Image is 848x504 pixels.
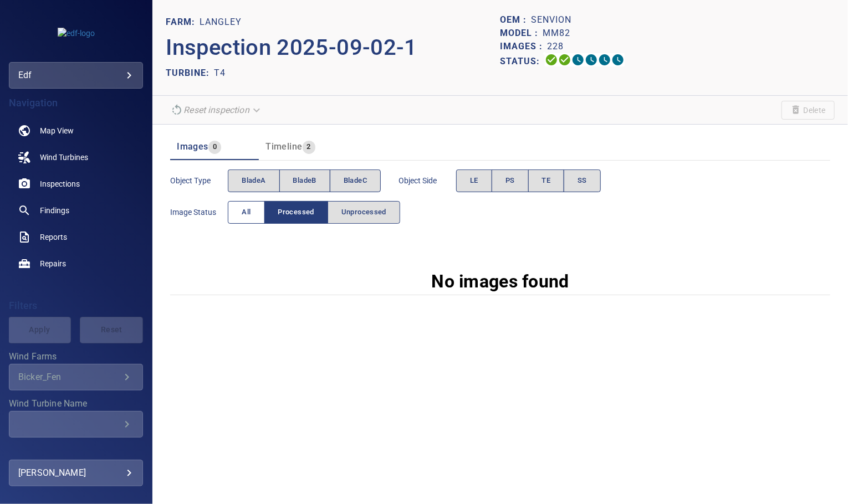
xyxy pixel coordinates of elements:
a: map noActive [9,117,143,144]
p: No images found [431,268,569,295]
span: Wind Turbines [40,152,88,163]
span: bladeC [344,174,367,187]
button: PS [492,169,529,192]
button: bladeB [279,169,330,192]
div: edf [9,62,143,89]
span: PS [505,174,515,187]
div: Wind Turbine Name [9,411,143,438]
span: Images [177,141,208,152]
span: 0 [208,141,221,153]
span: Repairs [40,258,66,269]
span: Image Status [170,207,228,218]
span: Map View [40,125,74,136]
svg: Data Formatted 100% [558,53,571,66]
div: objectType [228,169,381,192]
div: edf [18,66,134,84]
span: Object type [170,175,228,186]
span: Findings [40,205,69,216]
span: bladeA [242,174,265,187]
p: MM82 [543,27,571,40]
button: TE [528,169,565,192]
span: LE [470,174,478,187]
h4: Navigation [9,97,143,109]
svg: Selecting 0% [571,53,585,66]
label: Wind Turbine Name [9,399,143,408]
p: 228 [548,40,564,53]
em: Reset inspection [183,105,249,115]
p: T4 [214,66,226,80]
button: bladeC [330,169,381,192]
span: Reports [40,232,67,243]
p: Images : [500,40,548,53]
span: 2 [303,141,315,153]
span: Inspections [40,178,80,189]
a: repairs noActive [9,250,143,277]
svg: Matching 0% [598,53,611,66]
span: Unable to delete the inspection due to your user permissions [781,101,835,120]
p: Inspection 2025-09-02-1 [166,31,500,64]
p: Status: [500,53,545,69]
button: All [228,201,264,224]
label: Wind Farms [9,352,143,361]
p: TURBINE: [166,66,214,80]
a: windturbines noActive [9,144,143,171]
span: All [242,206,251,219]
a: inspections noActive [9,171,143,197]
h4: Filters [9,300,143,311]
svg: Classification 0% [611,53,625,66]
p: Senvion [532,13,572,27]
button: LE [456,169,492,192]
button: Unprocessed [328,201,400,224]
span: Object Side [399,175,456,186]
span: Unprocessed [341,206,386,219]
div: Reset inspection [166,100,267,120]
p: FARM: [166,16,200,29]
img: edf-logo [58,28,95,39]
a: findings noActive [9,197,143,224]
span: Processed [278,206,314,219]
div: Unable to reset the inspection due to your user permissions [166,100,267,120]
button: Processed [264,201,328,224]
p: OEM : [500,13,532,27]
span: TE [542,174,551,187]
span: bladeB [293,174,316,187]
div: Bicker_Fen [18,372,120,382]
span: SS [578,174,587,187]
p: Model : [500,27,543,40]
div: objectSide [456,169,601,192]
p: Langley [200,16,242,29]
svg: ML Processing 0% [585,53,598,66]
button: bladeA [228,169,279,192]
button: SS [564,169,601,192]
svg: Uploading 100% [545,53,558,66]
span: Timeline [265,141,302,152]
div: Wind Farms [9,364,143,390]
div: imageStatus [228,201,400,224]
a: reports noActive [9,224,143,250]
div: [PERSON_NAME] [18,464,134,482]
